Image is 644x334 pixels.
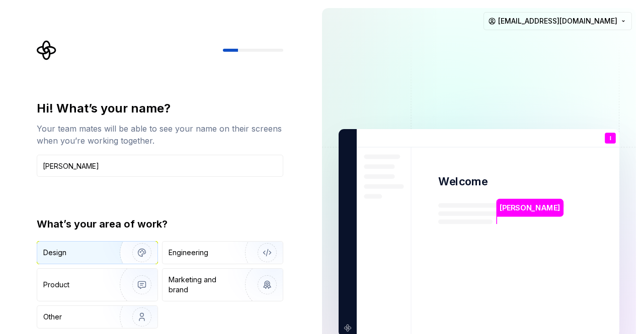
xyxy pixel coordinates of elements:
div: Marketing and brand [169,275,236,295]
svg: Supernova Logo [37,40,57,60]
p: [PERSON_NAME] [500,202,560,213]
div: Other [43,312,62,322]
div: Product [43,280,69,290]
div: Hi! What’s your name? [37,100,283,117]
input: Han Solo [37,155,283,177]
p: Welcome [438,174,488,189]
div: Your team mates will be able to see your name on their screens when you’re working together. [37,123,283,147]
span: [EMAIL_ADDRESS][DOMAIN_NAME] [498,16,617,26]
div: Engineering [169,248,208,258]
button: [EMAIL_ADDRESS][DOMAIN_NAME] [484,12,632,30]
div: Design [43,248,66,258]
p: l [610,136,611,141]
div: What’s your area of work? [37,217,283,231]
